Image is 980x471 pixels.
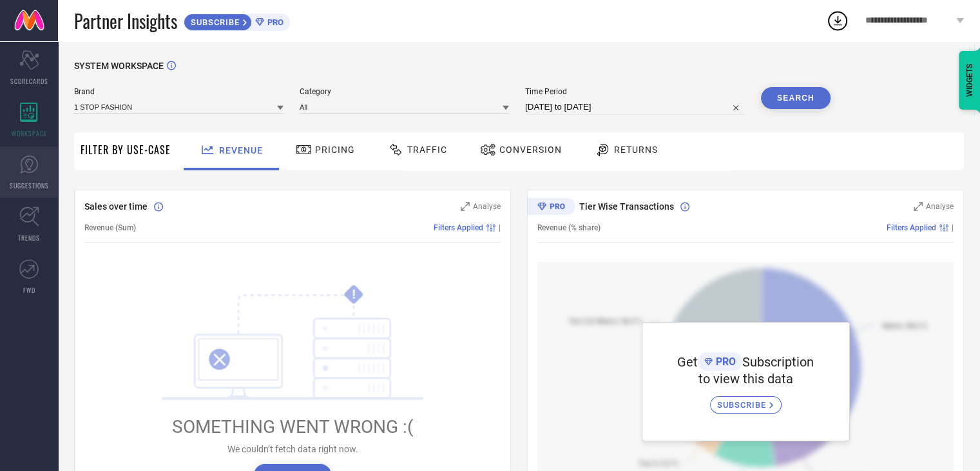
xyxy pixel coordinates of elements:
span: Revenue [219,145,263,155]
span: FWD [23,285,35,295]
span: Sales over time [84,201,148,212]
span: Pricing [315,145,355,155]
span: | [499,223,501,232]
span: Subscription [742,354,814,370]
span: Revenue (Sum) [84,223,136,232]
span: Analyse [926,202,954,211]
span: Returns [614,145,658,155]
div: Open download list [826,9,849,32]
span: SYSTEM WORKSPACE [74,61,164,71]
span: SCORECARDS [10,76,48,86]
span: Get [677,354,698,370]
span: Filter By Use-Case [81,142,171,157]
input: Select time period [525,99,745,115]
tspan: ! [352,287,356,302]
span: Revenue (% share) [537,223,600,232]
span: to view this data [698,371,793,386]
span: WORKSPACE [12,128,47,138]
span: Analyse [473,202,501,211]
span: Category [300,87,509,96]
span: Traffic [407,145,447,155]
svg: Zoom [461,202,470,211]
span: Conversion [499,145,562,155]
span: Filters Applied [887,223,936,232]
span: Time Period [525,87,745,96]
span: PRO [264,17,283,27]
a: SUBSCRIBEPRO [184,10,290,31]
a: SUBSCRIBE [710,386,782,414]
span: PRO [713,356,736,368]
span: SUGGESTIONS [10,181,49,190]
span: Brand [74,87,283,96]
span: TRENDS [18,233,40,243]
span: Filters Applied [434,223,483,232]
span: We couldn’t fetch data right now. [227,444,358,454]
button: Search [761,87,831,109]
span: Tier Wise Transactions [579,201,674,212]
span: SOMETHING WENT WRONG :( [172,416,414,437]
span: SUBSCRIBE [184,17,243,27]
span: SUBSCRIBE [717,400,769,410]
span: Partner Insights [74,8,177,34]
div: Premium [527,198,575,217]
span: | [952,223,954,232]
svg: Zoom [914,202,923,211]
